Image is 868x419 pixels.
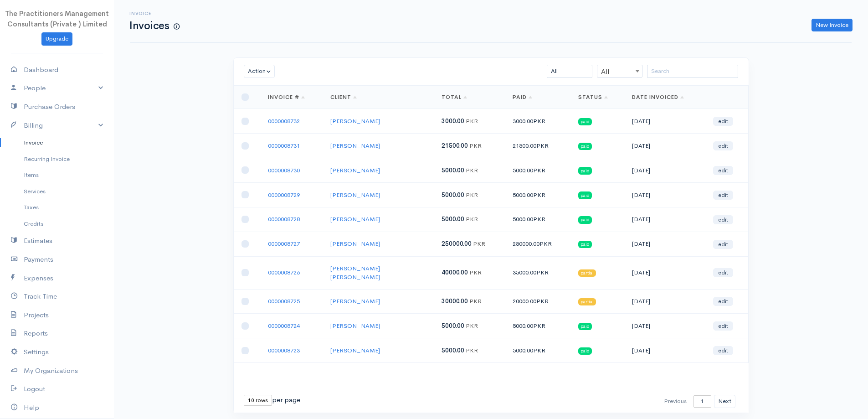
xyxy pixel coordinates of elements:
span: PKR [536,269,549,276]
span: PKR [533,347,545,354]
span: paid [578,241,592,248]
span: PKR [533,215,545,223]
a: [PERSON_NAME] [330,297,380,305]
h6: Invoice [129,11,180,16]
a: [PERSON_NAME] [330,117,380,125]
a: [PERSON_NAME] [330,215,380,223]
a: Date Invoiced [632,93,683,101]
span: How to create your first Invoice? [174,23,180,31]
span: 250000.00 [442,240,472,248]
span: PKR [466,166,478,174]
span: 5000.00 [442,322,464,330]
span: paid [578,323,592,330]
h1: Invoices [129,20,180,31]
td: [DATE] [625,207,705,232]
span: PKR [533,117,545,125]
button: Action [244,65,275,78]
a: 0000008732 [268,117,300,125]
a: 0000008726 [268,269,300,276]
span: PKR [533,191,545,199]
td: [DATE] [625,134,705,158]
a: Status [578,93,608,101]
span: PKR [533,166,545,174]
span: partial [578,298,596,305]
span: PKR [533,322,545,330]
a: [PERSON_NAME] [330,191,380,199]
td: 3000.00 [505,109,571,134]
a: 0000008727 [268,240,300,248]
a: [PERSON_NAME] [PERSON_NAME] [330,264,380,281]
td: 5000.00 [505,158,571,183]
span: 5000.00 [442,215,464,223]
span: All [597,65,642,78]
div: per page [244,395,300,406]
span: PKR [466,347,478,354]
a: edit [713,268,733,277]
td: 5000.00 [505,182,571,207]
td: 5000.00 [505,314,571,338]
a: edit [713,346,733,355]
a: edit [713,166,733,175]
span: paid [578,216,592,223]
span: paid [578,167,592,174]
a: [PERSON_NAME] [330,347,380,354]
span: 3000.00 [442,117,464,125]
span: paid [578,191,592,199]
a: Invoice # [268,93,305,101]
span: paid [578,347,592,355]
span: PKR [536,142,549,150]
td: 250000.00 [505,232,571,256]
td: [DATE] [625,338,705,363]
td: [DATE] [625,289,705,314]
a: 0000008728 [268,215,300,223]
span: PKR [473,240,485,248]
a: 0000008724 [268,322,300,330]
span: PKR [466,215,478,223]
a: [PERSON_NAME] [330,166,380,174]
td: 21500.00 [505,134,571,158]
td: [DATE] [625,314,705,338]
a: New Invoice [812,19,853,32]
a: Upgrade [41,32,72,46]
span: 40000.00 [442,269,468,276]
td: [DATE] [625,158,705,183]
span: PKR [469,269,482,276]
span: 5000.00 [442,191,464,199]
span: 30000.00 [442,297,468,305]
td: [DATE] [625,182,705,207]
a: edit [713,191,733,200]
a: edit [713,297,733,306]
span: The Practitioners Management Consultants (Private ) Limited [5,9,109,28]
a: [PERSON_NAME] [330,142,380,150]
td: 5000.00 [505,207,571,232]
a: edit [713,321,733,331]
span: All [597,65,642,78]
td: 35000.00 [505,256,571,289]
a: edit [713,215,733,224]
span: partial [578,269,596,277]
span: PKR [466,117,478,125]
a: Total [442,93,467,101]
span: 21500.00 [442,142,468,150]
span: PKR [536,297,549,305]
span: PKR [469,142,482,150]
a: edit [713,117,733,126]
a: [PERSON_NAME] [330,322,380,330]
a: 0000008731 [268,142,300,150]
td: [DATE] [625,232,705,256]
span: PKR [466,322,478,330]
a: 0000008730 [268,166,300,174]
span: PKR [466,191,478,199]
span: paid [578,143,592,150]
span: PKR [539,240,552,248]
span: 5000.00 [442,347,464,354]
span: PKR [469,297,482,305]
a: Paid [513,93,532,101]
a: 0000008729 [268,191,300,199]
span: 5000.00 [442,166,464,174]
input: Search [647,65,738,78]
span: paid [578,118,592,125]
a: edit [713,141,733,150]
a: Client [330,93,357,101]
a: [PERSON_NAME] [330,240,380,248]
